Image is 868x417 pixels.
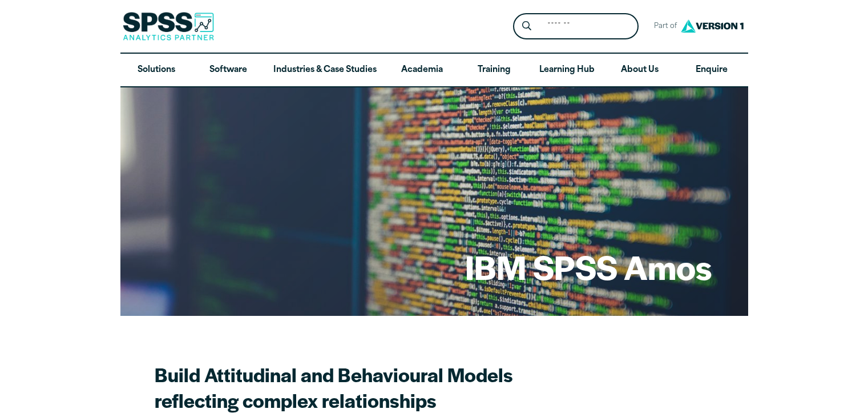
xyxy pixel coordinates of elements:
[604,54,676,87] a: About Us
[458,54,530,87] a: Training
[676,54,748,87] a: Enquire
[678,15,746,37] img: Version1 Logo
[516,16,537,37] button: Search magnifying glass icon
[513,13,639,40] form: Site Header Search Form
[648,18,678,35] span: Part of
[123,12,214,41] img: SPSS Analytics Partner
[120,54,748,87] nav: Desktop version of site main menu
[386,54,458,87] a: Academia
[264,54,386,87] a: Industries & Case Studies
[120,54,192,87] a: Solutions
[530,54,604,87] a: Learning Hub
[465,244,712,289] h1: IBM SPSS Amos
[522,21,531,31] svg: Search magnifying glass icon
[192,54,264,87] a: Software
[155,362,535,413] h2: Build Attitudinal and Behavioural Models reflecting complex relationships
